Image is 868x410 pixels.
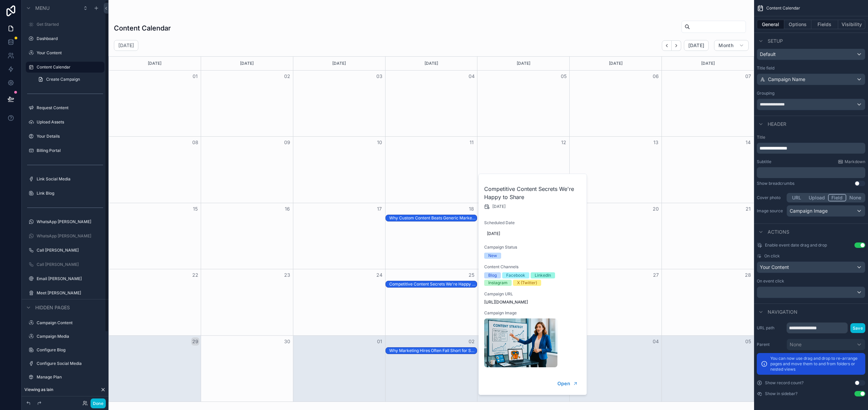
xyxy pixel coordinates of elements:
[757,65,774,71] label: Title field
[768,76,805,83] span: Campaign Name
[484,185,582,201] h2: Competitive Content Secrets We're Happy to Share
[37,219,103,224] label: WhatsApp [PERSON_NAME]
[790,341,802,348] span: None
[760,264,789,271] span: Your Content
[768,121,786,128] span: Header
[506,272,525,278] div: Facebook
[108,56,754,402] div: Month View
[468,271,476,279] button: 25
[784,20,811,29] button: Options
[37,233,103,239] a: WhatsApp [PERSON_NAME]
[37,64,100,70] label: Content Calendar
[757,278,784,284] label: On event click
[468,337,476,346] button: 02
[744,337,752,346] button: 05
[294,57,384,70] div: [DATE]
[787,205,865,217] button: Campaign Image
[688,42,704,48] span: [DATE]
[757,195,784,200] label: Cover photo
[811,20,839,29] button: Fields
[553,378,583,389] button: Open
[765,242,827,248] span: Enable event date drag and drop
[484,310,582,316] span: Campaign Image
[672,40,681,51] button: Next
[37,262,103,267] label: Call [PERSON_NAME]
[714,40,749,51] button: Month
[114,23,171,33] h1: Content Calendar
[389,281,477,287] div: Competitive Content Secrets We're Happy to Share
[37,347,103,353] label: Configure Blog
[488,253,497,259] div: New
[110,57,200,70] div: [DATE]
[35,5,50,12] span: Menu
[757,325,784,331] label: URL path
[652,72,660,80] button: 06
[375,271,383,279] button: 24
[37,148,103,153] label: Billing Portal
[37,119,103,125] a: Upload Assets
[662,40,672,51] button: Back
[191,337,199,346] button: 29
[766,5,800,11] span: Content Calendar
[488,272,497,278] div: Blog
[487,231,579,236] span: [DATE]
[770,356,861,372] p: You can now use drag and drop to re-arrange pages and move them to and from folders or nested views
[663,57,753,70] div: [DATE]
[484,299,582,305] span: [URL][DOMAIN_NAME]
[492,204,506,209] span: [DATE]
[37,334,103,339] a: Campaign Media
[760,51,776,58] span: Default
[387,57,476,70] div: [DATE]
[850,323,865,333] button: Save
[375,138,383,147] button: 10
[484,291,582,297] span: Campaign URL
[37,36,103,41] label: Dashboard
[468,72,476,80] button: 04
[571,57,660,70] div: [DATE]
[37,176,103,182] label: Link Social Media
[790,208,828,214] span: Campaign Image
[838,20,865,29] button: Visibility
[375,337,383,346] button: 01
[484,264,582,270] span: Content Channels
[684,40,709,51] button: [DATE]
[37,290,103,296] label: Meet [PERSON_NAME]
[37,361,103,366] a: Configure Social Media
[37,374,103,380] label: Manage Plan
[37,134,103,139] label: Your Details
[557,380,570,387] span: Open
[283,72,291,80] button: 02
[560,72,568,80] button: 05
[37,105,103,111] a: Request Content
[768,38,783,44] span: Setup
[757,48,865,60] button: Default
[37,276,103,281] label: Email [PERSON_NAME]
[37,50,103,56] label: Your Content
[191,138,199,147] button: 08
[846,194,864,201] button: None
[744,205,752,213] button: 21
[37,191,103,196] label: Link Blog
[757,91,774,96] label: Grouping
[744,72,752,80] button: 07
[375,205,383,213] button: 17
[484,245,582,250] span: Campaign Status
[37,248,103,253] label: Call [PERSON_NAME]
[37,320,103,326] label: Campaign Content
[389,281,477,287] div: Competitive Content Secrets We're Happy to Share
[517,280,537,286] div: X (Twitter)
[191,271,199,279] button: 22
[389,348,477,354] div: Why Marketing Hires Often Fall Short for SMBs
[652,205,660,213] button: 20
[744,138,752,147] button: 14
[757,342,784,347] label: Parent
